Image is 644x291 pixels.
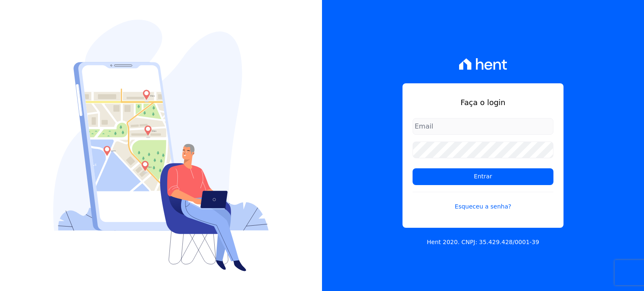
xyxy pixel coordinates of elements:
[413,192,553,211] a: Esqueceu a senha?
[413,97,553,108] h1: Faça o login
[427,238,539,247] p: Hent 2020. CNPJ: 35.429.428/0001-39
[53,20,269,271] img: Login
[413,168,553,185] input: Entrar
[413,118,553,135] input: Email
